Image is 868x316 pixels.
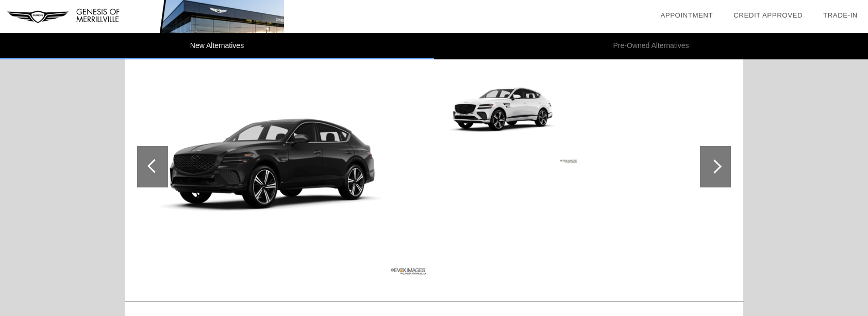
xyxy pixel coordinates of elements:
[733,11,803,19] a: Credit Approved
[823,11,858,19] a: Trade-In
[137,57,429,276] img: b50df8ca9ce09159d543d45e13013aaac2cf7428.png
[437,57,579,164] img: 1d4b06129f2884a88b060fbb8210014a9f34ad25.png
[660,11,713,19] a: Appointment
[434,33,868,59] li: Pre-Owned Alternatives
